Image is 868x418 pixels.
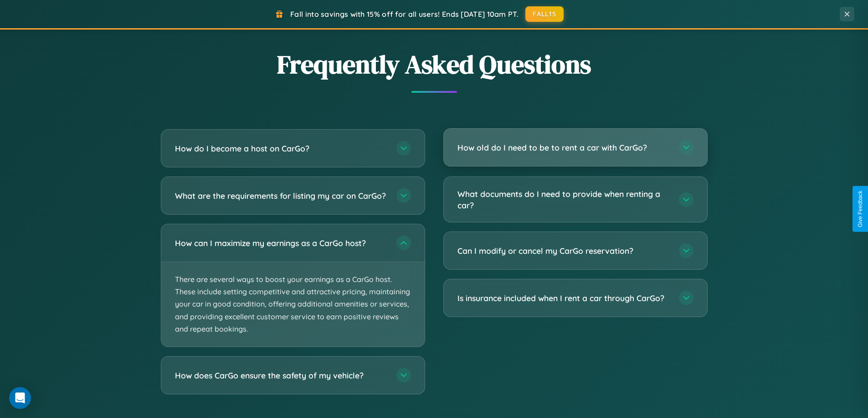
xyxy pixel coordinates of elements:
[457,142,670,153] h3: How old do I need to be to rent a car with CarGo?
[457,245,670,257] h3: Can I modify or cancel my CarGo reservation?
[457,188,670,211] h3: What documents do I need to provide when renting a car?
[175,237,387,249] h3: How can I maximize my earnings as a CarGo host?
[161,47,708,82] h2: Frequently Asked Questions
[857,191,863,227] div: Give Feedback
[525,6,564,22] button: FALL15
[290,10,519,19] span: Fall into savings with 15% off for all users! Ends [DATE] 10am PT.
[175,143,387,154] h3: How do I become a host on CarGo?
[457,292,670,304] h3: Is insurance included when I rent a car through CarGo?
[9,387,31,409] div: Open Intercom Messenger
[161,262,425,347] p: There are several ways to boost your earnings as a CarGo host. These include setting competitive ...
[175,190,387,201] h3: What are the requirements for listing my car on CarGo?
[175,370,387,381] h3: How does CarGo ensure the safety of my vehicle?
